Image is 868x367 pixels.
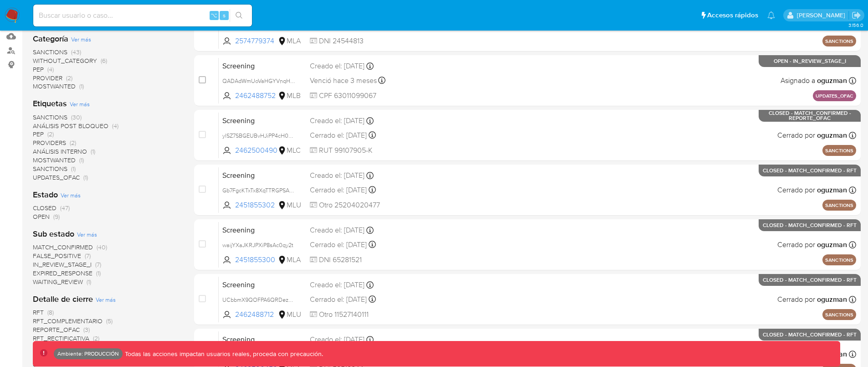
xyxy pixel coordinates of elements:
[767,11,775,19] a: Notificaciones
[707,10,758,20] span: Accesos rápidos
[223,11,226,20] span: s
[211,11,217,20] span: ⌥
[123,350,323,358] p: Todas las acciones impactan usuarios reales, proceda con precaución.
[797,11,848,20] p: omar.guzman@mercadolibre.com.co
[848,21,863,29] span: 3.156.0
[230,9,248,22] button: search-icon
[57,352,119,356] p: Ambiente: PRODUCCIÓN
[852,10,861,20] a: Salir
[33,10,252,21] input: Buscar usuario o caso...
